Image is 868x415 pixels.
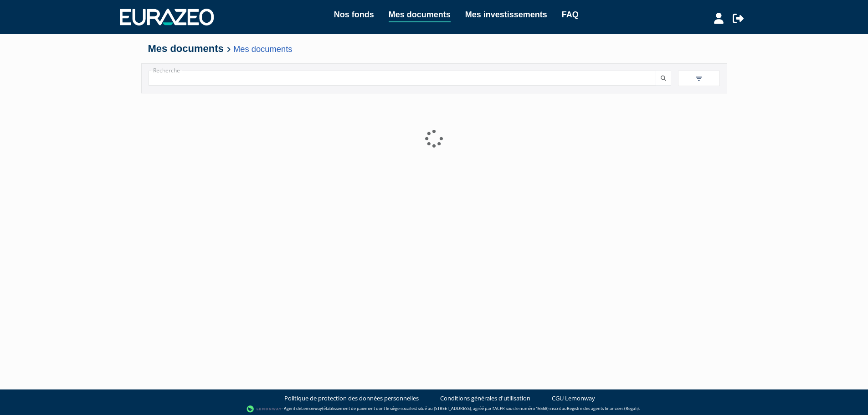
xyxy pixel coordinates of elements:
a: Mes documents [233,44,292,54]
a: Nos fonds [334,8,374,21]
h4: Mes documents [148,43,720,54]
img: 1732889491-logotype_eurazeo_blanc_rvb.png [120,9,214,25]
input: Recherche [149,71,656,86]
a: FAQ [562,8,579,21]
a: CGU Lemonway [552,394,595,403]
img: logo-lemonway.png [247,405,282,414]
a: Mes investissements [465,8,547,21]
a: Lemonway [301,406,322,412]
a: Politique de protection des données personnelles [284,394,419,403]
a: Conditions générales d'utilisation [440,394,530,403]
div: - Agent de (établissement de paiement dont le siège social est situé au [STREET_ADDRESS], agréé p... [9,405,859,414]
a: Registre des agents financiers (Regafi) [567,406,639,412]
img: filter.svg [695,75,703,83]
a: Mes documents [389,8,451,22]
